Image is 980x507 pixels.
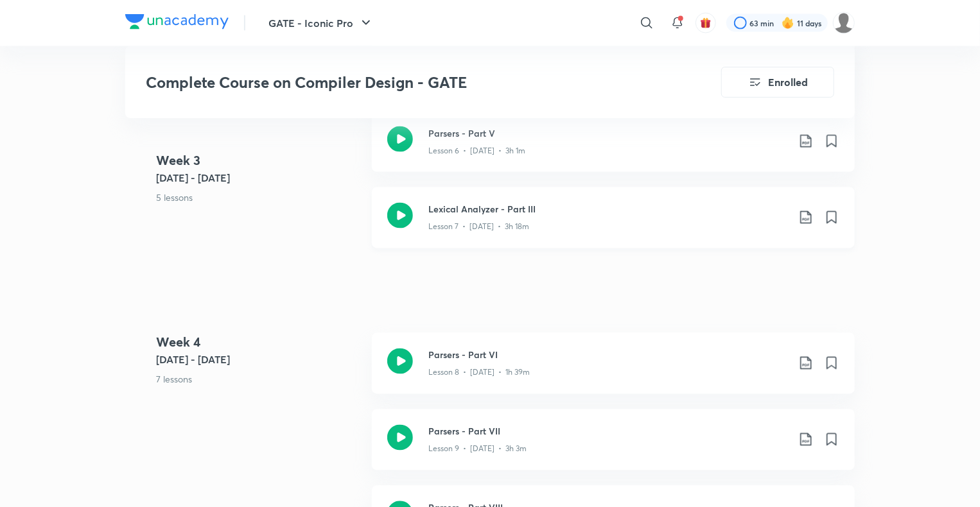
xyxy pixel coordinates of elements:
[696,13,716,33] button: avatar
[372,409,855,486] a: Parsers - Part VIILesson 9 • [DATE] • 3h 3m
[125,14,229,30] img: Company Logo
[428,221,529,233] p: Lesson 7 • [DATE] • 3h 18m
[721,67,834,98] button: Enrolled
[428,203,788,216] h3: Lexical Analyzer - Part III
[700,17,712,29] img: avatar
[146,73,649,92] h3: Complete Course on Compiler Design - GATE
[156,191,362,204] p: 5 lessons
[156,170,362,185] h5: [DATE] - [DATE]
[156,352,362,368] h5: [DATE] - [DATE]
[428,145,525,157] p: Lesson 6 • [DATE] • 3h 1m
[156,333,362,352] h4: Week 4
[156,373,362,386] p: 7 lessons
[261,10,381,36] button: GATE - Iconic Pro
[428,425,788,438] h3: Parsers - Part VII
[428,367,530,379] p: Lesson 8 • [DATE] • 1h 39m
[428,348,788,362] h3: Parsers - Part VI
[782,17,794,30] img: streak
[372,333,855,409] a: Parsers - Part VILesson 8 • [DATE] • 1h 39m
[125,14,229,33] a: Company Logo
[428,126,788,140] h3: Parsers - Part V
[833,12,855,34] img: Deepika S S
[372,111,855,187] a: Parsers - Part VLesson 6 • [DATE] • 3h 1m
[372,187,855,264] a: Lexical Analyzer - Part IIILesson 7 • [DATE] • 3h 18m
[428,443,527,455] p: Lesson 9 • [DATE] • 3h 3m
[156,151,362,170] h4: Week 3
